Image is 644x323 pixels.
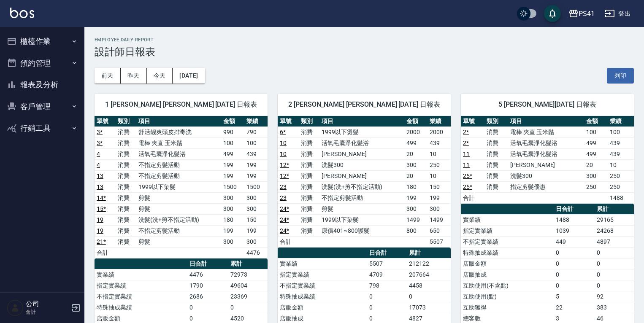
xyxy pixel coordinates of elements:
[278,302,367,313] td: 店販金額
[278,291,367,302] td: 特殊抽成業績
[601,6,634,22] button: 登出
[221,192,244,203] td: 300
[404,214,428,225] td: 1499
[508,181,584,192] td: 指定剪髮優惠
[147,68,173,83] button: 今天
[404,170,428,181] td: 20
[221,181,244,192] td: 1500
[407,269,451,280] td: 207664
[95,68,121,83] button: 前天
[187,291,228,302] td: 2686
[554,204,595,215] th: 日合計
[471,100,624,109] span: 5 [PERSON_NAME][DATE] 日報表
[116,236,137,247] td: 消費
[116,181,137,192] td: 消費
[319,214,404,225] td: 1999以下染髮
[221,236,244,247] td: 300
[105,100,257,109] span: 1 [PERSON_NAME] [PERSON_NAME] [DATE] 日報表
[463,161,470,168] a: 11
[554,269,595,280] td: 0
[136,225,221,236] td: 不指定剪髮活動
[97,227,103,234] a: 19
[95,116,116,127] th: 單號
[136,236,221,247] td: 剪髮
[95,269,187,280] td: 實業績
[116,127,137,137] td: 消費
[461,225,554,236] td: 指定實業績
[595,258,634,269] td: 0
[565,5,598,22] button: PS41
[95,302,187,313] td: 特殊抽成業績
[244,159,268,170] td: 199
[3,96,81,118] button: 客戶管理
[121,68,147,83] button: 昨天
[608,159,634,170] td: 10
[97,216,103,223] a: 19
[228,280,268,291] td: 49604
[461,291,554,302] td: 互助使用(點)
[244,192,268,203] td: 300
[244,203,268,214] td: 300
[404,181,428,192] td: 180
[484,181,508,192] td: 消費
[299,181,320,192] td: 消費
[136,203,221,214] td: 剪髮
[221,116,244,127] th: 金額
[595,236,634,247] td: 4897
[319,181,404,192] td: 洗髮(洗+剪不指定活動)
[319,203,404,214] td: 剪髮
[116,159,137,170] td: 消費
[3,74,81,96] button: 報表及分析
[428,127,451,137] td: 2000
[221,214,244,225] td: 180
[116,214,137,225] td: 消費
[367,291,407,302] td: 0
[508,148,584,159] td: 活氧毛囊淨化髮浴
[299,148,320,159] td: 消費
[319,159,404,170] td: 洗髮300
[3,117,81,139] button: 行銷工具
[508,116,584,127] th: 項目
[173,68,205,83] button: [DATE]
[187,269,228,280] td: 4476
[584,181,608,192] td: 250
[95,46,634,58] h3: 設計師日報表
[116,225,137,236] td: 消費
[404,225,428,236] td: 800
[404,159,428,170] td: 300
[608,148,634,159] td: 439
[244,170,268,181] td: 199
[407,280,451,291] td: 4458
[26,308,69,316] p: 會計
[221,170,244,181] td: 199
[508,137,584,148] td: 活氧毛囊淨化髮浴
[428,225,451,236] td: 650
[97,183,103,190] a: 13
[116,192,137,203] td: 消費
[244,214,268,225] td: 150
[554,247,595,258] td: 0
[244,225,268,236] td: 199
[407,302,451,313] td: 17073
[404,148,428,159] td: 20
[461,258,554,269] td: 店販金額
[595,247,634,258] td: 0
[428,203,451,214] td: 300
[278,236,299,247] td: 合計
[280,151,287,157] a: 10
[554,280,595,291] td: 0
[95,37,634,43] h2: Employee Daily Report
[221,148,244,159] td: 499
[244,247,268,258] td: 4476
[3,52,81,74] button: 預約管理
[484,170,508,181] td: 消費
[595,225,634,236] td: 24268
[97,172,103,179] a: 13
[367,280,407,291] td: 798
[299,225,320,236] td: 消費
[136,159,221,170] td: 不指定剪髮活動
[554,291,595,302] td: 5
[319,116,404,127] th: 項目
[136,170,221,181] td: 不指定剪髮活動
[95,280,187,291] td: 指定實業績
